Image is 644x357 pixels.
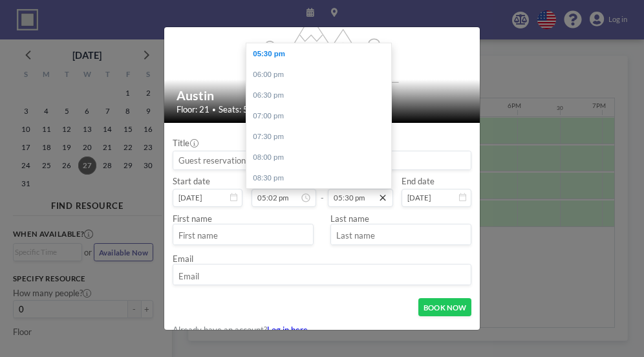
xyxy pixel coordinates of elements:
label: Title [173,138,198,148]
div: 07:30 pm [246,126,398,147]
span: Already have an account? [173,325,267,335]
div: 08:30 pm [246,168,398,188]
span: Seats: 5 [219,104,248,114]
span: • [212,105,216,113]
input: Email [173,267,471,285]
input: Last name [331,226,471,244]
button: BOOK NOW [418,298,471,316]
label: Last name [330,213,369,224]
input: Guest reservation [173,151,471,169]
label: First name [173,213,212,224]
a: Log in here [267,325,308,335]
h2: Austin [177,88,468,104]
div: 07:00 pm [246,105,398,126]
label: End date [402,176,435,186]
div: 06:30 pm [246,85,398,105]
div: 05:30 pm [246,43,398,64]
span: - [321,180,324,203]
label: Start date [173,176,210,186]
div: 06:00 pm [246,64,398,85]
label: Email [173,254,193,264]
input: First name [173,226,313,244]
div: 08:00 pm [246,147,398,168]
span: Floor: 21 [177,104,209,114]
